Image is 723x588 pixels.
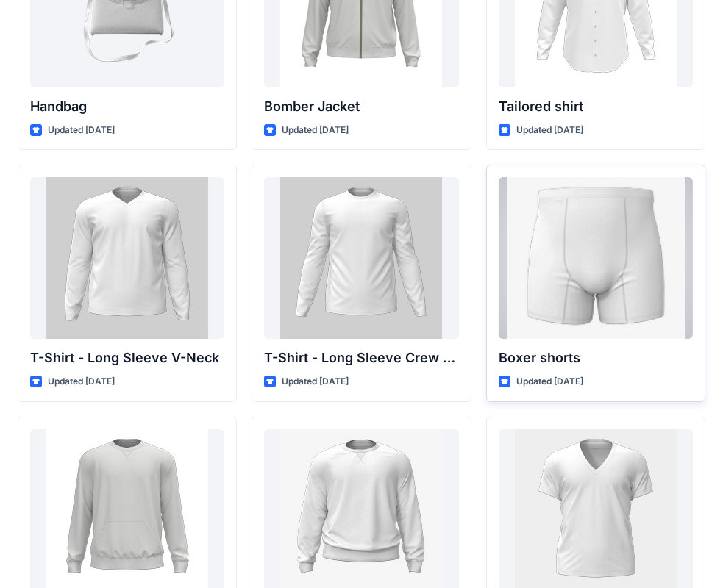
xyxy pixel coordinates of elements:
[282,374,349,390] p: Updated [DATE]
[516,374,583,390] p: Updated [DATE]
[282,123,349,138] p: Updated [DATE]
[30,177,224,339] a: T-Shirt - Long Sleeve V-Neck
[30,348,224,368] p: T-Shirt - Long Sleeve V-Neck
[264,96,458,117] p: Bomber Jacket
[499,348,693,368] p: Boxer shorts
[264,348,458,368] p: T-Shirt - Long Sleeve Crew Neck
[264,177,458,339] a: T-Shirt - Long Sleeve Crew Neck
[48,123,115,138] p: Updated [DATE]
[48,374,115,390] p: Updated [DATE]
[499,96,693,117] p: Tailored shirt
[30,96,224,117] p: Handbag
[516,123,583,138] p: Updated [DATE]
[499,177,693,339] a: Boxer shorts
